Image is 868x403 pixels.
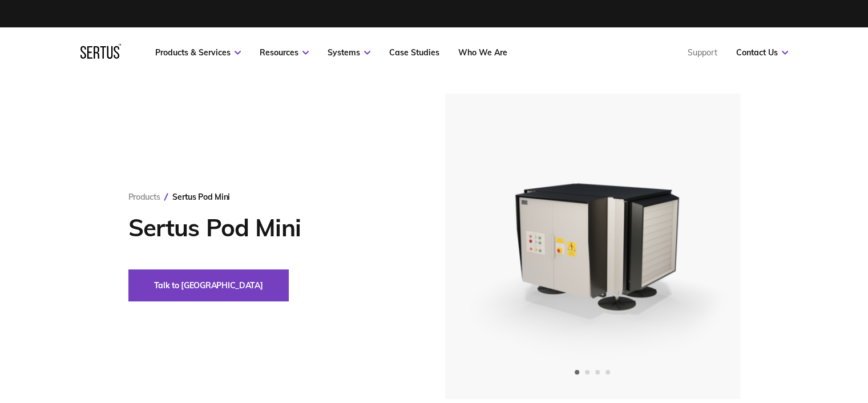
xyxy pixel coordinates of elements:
a: Who We Are [458,47,507,58]
iframe: Chat Widget [663,271,868,403]
h1: Sertus Pod Mini [128,213,411,242]
a: Support [688,47,717,58]
a: Resources [260,47,309,58]
span: Go to slide 4 [605,370,610,374]
span: Go to slide 3 [595,370,600,374]
a: Systems [328,47,370,58]
span: Go to slide 2 [585,370,590,374]
a: Products [128,192,160,202]
a: Case Studies [389,47,439,58]
a: Contact Us [736,47,788,58]
a: Products & Services [155,47,241,58]
button: Talk to [GEOGRAPHIC_DATA] [128,269,289,301]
